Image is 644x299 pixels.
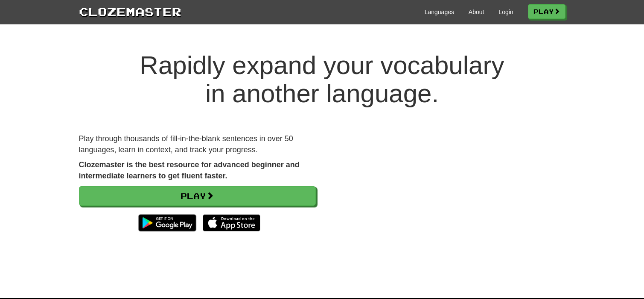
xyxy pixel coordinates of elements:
img: Download_on_the_App_Store_Badge_US-UK_135x40-25178aeef6eb6b83b96f5f2d004eda3bffbb37122de64afbaef7... [203,214,260,231]
img: Get it on Google Play [134,210,200,236]
strong: Clozemaster is the best resource for advanced beginner and intermediate learners to get fluent fa... [79,160,300,180]
a: About [469,8,484,16]
a: Login [498,8,513,16]
a: Languages [425,8,454,16]
a: Play [79,186,316,206]
p: Play through thousands of fill-in-the-blank sentences in over 50 languages, learn in context, and... [79,133,316,155]
a: Clozemaster [79,3,181,19]
a: Play [528,4,565,19]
